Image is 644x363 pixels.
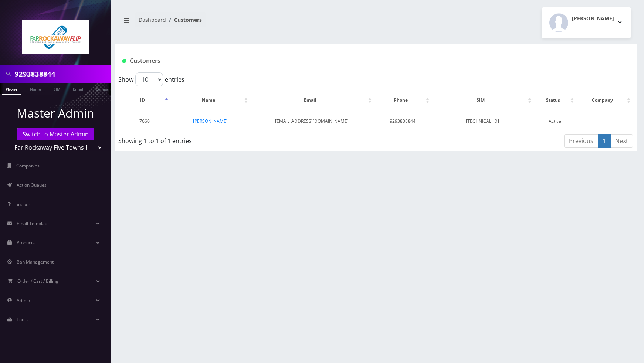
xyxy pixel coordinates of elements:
[17,278,58,284] span: Order / Cart / Billing
[432,112,533,130] td: [TECHNICAL_ID]
[26,83,45,94] a: Name
[534,112,576,130] td: Active
[374,112,431,130] td: 9293838844
[542,7,631,38] button: [PERSON_NAME]
[171,89,250,111] th: Name: activate to sort column ascending
[17,182,47,188] span: Action Queues
[576,89,632,111] th: Company: activate to sort column ascending
[17,259,54,265] span: Ban Management
[69,83,87,94] a: Email
[17,240,35,246] span: Products
[598,134,611,148] a: 1
[534,89,576,111] th: Status: activate to sort column ascending
[22,20,89,54] img: Far Rockaway Five Towns Flip
[374,89,431,111] th: Phone: activate to sort column ascending
[250,112,373,130] td: [EMAIL_ADDRESS][DOMAIN_NAME]
[118,133,327,145] div: Showing 1 to 1 of 1 entries
[119,89,170,111] th: ID: activate to sort column descending
[118,72,184,86] label: Show entries
[250,89,373,111] th: Email: activate to sort column ascending
[17,220,49,227] span: Email Template
[17,316,28,323] span: Tools
[16,201,32,207] span: Support
[16,163,40,169] span: Companies
[15,67,109,81] input: Search in Company
[2,83,21,95] a: Phone
[432,89,533,111] th: SIM: activate to sort column ascending
[50,83,64,94] a: SIM
[17,128,94,140] a: Switch to Master Admin
[92,83,117,94] a: Company
[122,57,543,64] h1: Customers
[193,118,228,124] a: [PERSON_NAME]
[120,12,370,33] nav: breadcrumb
[139,16,166,23] a: Dashboard
[17,297,30,303] span: Admin
[119,112,170,130] td: 7660
[135,72,163,86] select: Showentries
[572,16,614,22] h2: [PERSON_NAME]
[564,134,598,148] a: Previous
[610,134,633,148] a: Next
[166,16,202,24] li: Customers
